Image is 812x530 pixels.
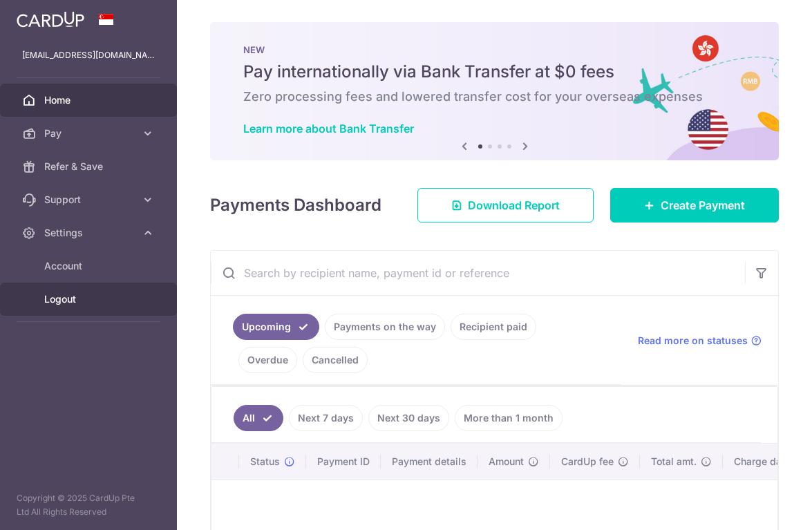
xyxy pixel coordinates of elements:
[417,188,594,223] a: Download Report
[22,48,155,62] p: [EMAIL_ADDRESS][DOMAIN_NAME]
[289,405,363,431] a: Next 7 days
[234,405,283,431] a: All
[44,193,135,207] span: Support
[233,314,319,340] a: Upcoming
[44,226,135,240] span: Settings
[44,126,135,140] span: Pay
[303,347,368,373] a: Cancelled
[325,314,445,340] a: Payments on the way
[381,444,478,480] th: Payment details
[610,188,779,223] a: Create Payment
[44,160,135,173] span: Refer & Save
[734,455,791,469] span: Charge date
[211,251,745,295] input: Search by recipient name, payment id or reference
[638,334,762,348] a: Read more on statuses
[210,193,381,218] h4: Payments Dashboard
[243,61,746,83] h5: Pay internationally via Bank Transfer at $0 fees
[44,93,135,107] span: Home
[243,122,414,135] a: Learn more about Bank Transfer
[243,44,746,55] p: NEW
[238,347,297,373] a: Overdue
[243,88,746,105] h6: Zero processing fees and lowered transfer cost for your overseas expenses
[468,197,560,214] span: Download Report
[44,259,135,273] span: Account
[44,292,135,306] span: Logout
[17,11,84,28] img: CardUp
[651,455,697,469] span: Total amt.
[561,455,614,469] span: CardUp fee
[638,334,748,348] span: Read more on statuses
[250,455,280,469] span: Status
[451,314,536,340] a: Recipient paid
[489,455,524,469] span: Amount
[306,444,381,480] th: Payment ID
[210,22,779,160] img: Bank transfer banner
[661,197,745,214] span: Create Payment
[368,405,449,431] a: Next 30 days
[455,405,563,431] a: More than 1 month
